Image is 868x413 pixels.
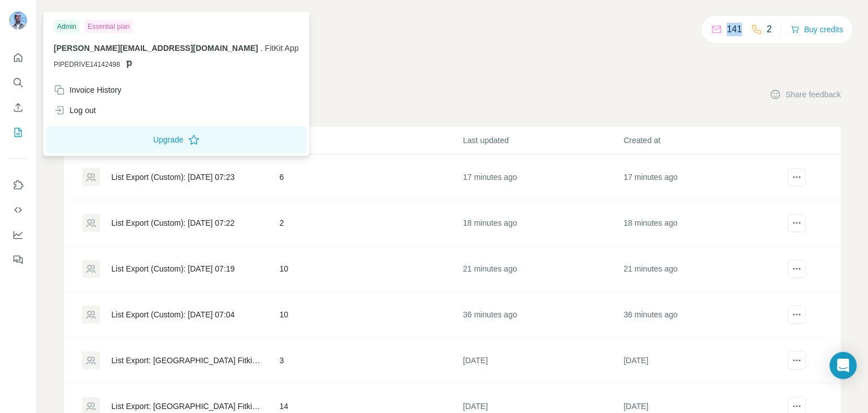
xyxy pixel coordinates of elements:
td: 21 minutes ago [462,246,623,292]
img: Avatar [9,11,27,29]
button: Use Surfe on LinkedIn [9,175,27,195]
td: 3 [279,338,463,384]
button: Feedback [9,249,27,270]
td: 17 minutes ago [623,154,783,200]
td: 36 minutes ago [623,292,783,338]
span: . [261,44,263,53]
button: actions [788,214,806,232]
span: PIPEDRIVE14142498 [54,59,120,70]
div: Essential plan [84,20,133,33]
button: Share feedback [770,89,841,100]
button: Enrich CSV [9,97,27,118]
div: Open Intercom Messenger [830,352,857,379]
div: Invoice History [54,84,121,96]
button: actions [788,260,806,278]
button: Dashboard [9,225,27,245]
td: 10 [279,246,463,292]
td: 36 minutes ago [462,292,623,338]
button: Quick start [9,48,27,68]
button: actions [788,168,806,186]
td: 21 minutes ago [623,246,783,292]
td: 10 [279,292,463,338]
td: [DATE] [462,338,623,384]
div: List Export: [GEOGRAPHIC_DATA] Fitkit Leads - [DATE] 12:10 [111,401,261,412]
button: actions [788,351,806,369]
div: List Export (Custom): [DATE] 07:22 [111,217,235,229]
td: 6 [279,154,463,200]
div: List Export (Custom): [DATE] 07:04 [111,309,235,320]
div: Log out [54,105,96,116]
div: List Export (Custom): [DATE] 07:19 [111,263,235,274]
button: Upgrade [46,126,307,153]
td: 17 minutes ago [462,154,623,200]
td: [DATE] [623,338,783,384]
p: Created at [623,135,783,146]
p: Last updated [463,135,622,146]
p: Records [280,135,462,146]
div: List Export: [GEOGRAPHIC_DATA] Fitkit Leads - [DATE] 12:11 [111,355,261,366]
span: FitKit App [265,44,299,53]
td: 18 minutes ago [623,200,783,246]
p: 2 [767,23,772,36]
div: List Export (Custom): [DATE] 07:23 [111,171,235,183]
span: [PERSON_NAME][EMAIL_ADDRESS][DOMAIN_NAME] [54,44,258,53]
td: 18 minutes ago [462,200,623,246]
button: Buy credits [791,21,843,37]
button: actions [788,306,806,324]
div: Admin [54,20,80,33]
td: 2 [279,200,463,246]
button: Use Surfe API [9,200,27,220]
button: Search [9,72,27,93]
p: 141 [727,23,742,36]
button: My lists [9,122,27,143]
